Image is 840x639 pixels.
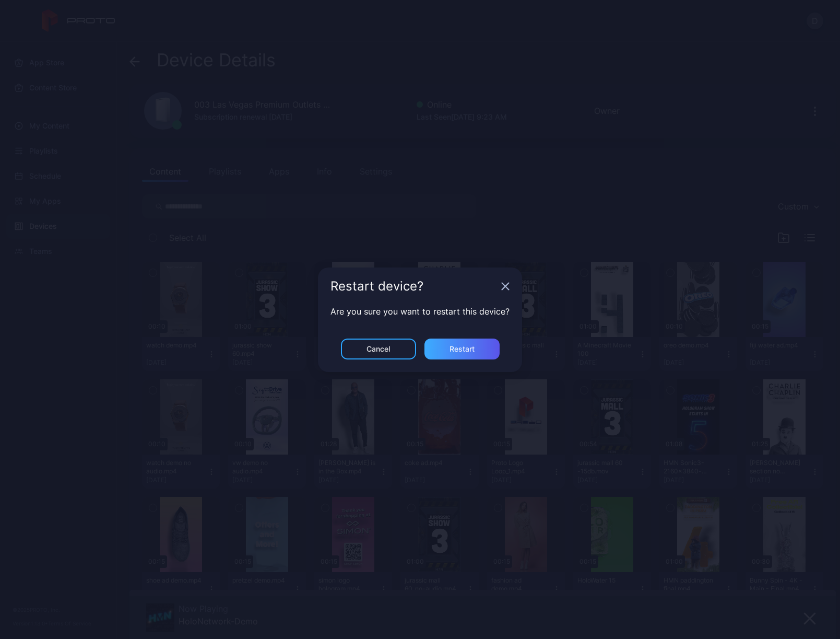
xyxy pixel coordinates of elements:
div: Restart device? [330,280,497,293]
button: Restart [424,339,500,359]
div: Restart [449,345,475,353]
button: Cancel [341,339,416,359]
div: Cancel [366,345,390,353]
p: Are you sure you want to restart this device? [330,305,510,318]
